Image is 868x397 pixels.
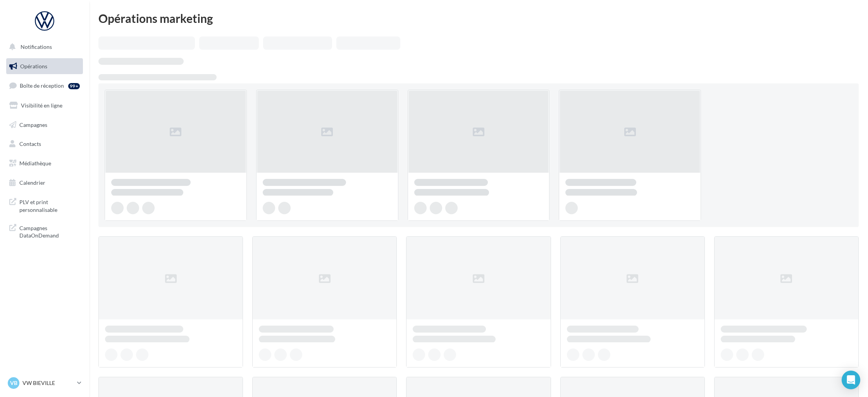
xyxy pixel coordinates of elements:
[5,117,84,133] a: Campagnes
[98,12,859,24] div: Opérations marketing
[20,63,47,69] span: Opérations
[5,58,84,75] a: Opérations
[19,140,41,147] span: Contacts
[19,197,80,213] span: PLV et print personnalisable
[10,379,17,387] span: VB
[6,376,83,390] a: VB VW BIEVILLE
[19,179,45,186] span: Calendrier
[22,379,74,387] p: VW BIEVILLE
[19,223,80,239] span: Campagnes DataOnDemand
[5,155,84,172] a: Médiathèque
[20,82,64,89] span: Boîte de réception
[5,97,84,114] a: Visibilité en ligne
[5,39,81,55] button: Notifications
[842,371,860,389] div: Open Intercom Messenger
[5,194,84,217] a: PLV et print personnalisable
[5,136,84,152] a: Contacts
[5,77,84,94] a: Boîte de réception99+
[5,175,84,191] a: Calendrier
[21,102,62,109] span: Visibilité en ligne
[19,160,51,166] span: Médiathèque
[68,83,80,89] div: 99+
[19,121,47,128] span: Campagnes
[5,220,84,243] a: Campagnes DataOnDemand
[21,43,52,50] span: Notifications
